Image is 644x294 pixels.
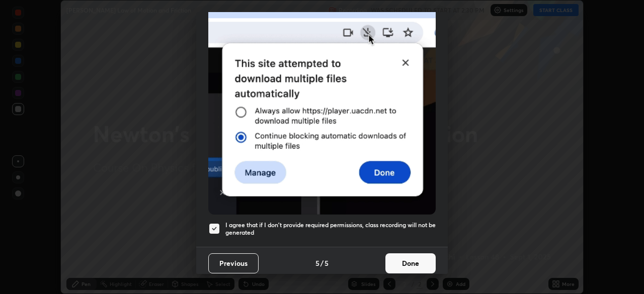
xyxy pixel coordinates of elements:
h4: 5 [315,258,319,268]
h4: 5 [325,258,329,268]
button: Previous [208,253,259,273]
h5: I agree that if I don't provide required permissions, class recording will not be generated [225,221,436,237]
button: Done [385,253,436,273]
h4: / [320,258,324,268]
